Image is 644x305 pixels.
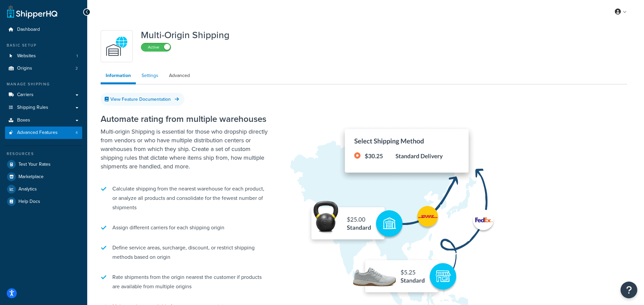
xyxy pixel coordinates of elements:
li: Calculate shipping from the nearest warehouse for each product, or analyze all products and conso... [101,181,268,216]
span: Shipping Rules [17,105,48,110]
li: Advanced Features [5,127,82,139]
a: Help Docs [5,196,82,208]
li: Rate shipments from the origin nearest the customer if products are available from multiple origins [101,269,268,295]
img: WatD5o0RtDAAAAAElFTkSuQmCC [105,34,128,58]
span: Analytics [18,186,37,192]
p: Multi-origin Shipping is essential for those who dropship directly from vendors or who have multi... [101,127,268,171]
span: Carriers [17,92,34,98]
span: 4 [75,130,78,136]
a: Advanced Features4 [5,127,82,139]
span: Test Your Rates [18,162,51,167]
a: Marketplace [5,171,82,183]
div: Basic Setup [5,43,82,48]
a: Carriers [5,89,82,101]
a: View Feature Documentation [101,93,184,106]
li: Assign different carriers for each shipping origin [101,220,268,236]
span: Boxes [17,118,30,123]
span: 1 [76,53,78,59]
a: Websites1 [5,50,82,62]
span: Help Docs [18,199,40,205]
a: Boxes [5,114,82,127]
h1: Multi-Origin Shipping [141,30,229,40]
a: Dashboard [5,23,82,36]
button: Open Resource Center [621,282,637,298]
a: Test Your Rates [5,158,82,170]
a: Origins2 [5,62,82,75]
h2: Automate rating from multiple warehouses [101,114,268,124]
a: Shipping Rules [5,101,82,114]
a: Information [101,69,136,84]
span: Websites [17,53,36,59]
div: Resources [5,151,82,157]
span: Advanced Features [17,130,58,136]
span: 2 [75,66,78,71]
li: Origins [5,62,82,75]
span: Marketplace [18,174,44,180]
div: Manage Shipping [5,81,82,87]
span: Dashboard [17,27,40,32]
li: Define service areas, surcharge, discount, or restrict shipping methods based on origin [101,240,268,265]
label: Active [141,43,171,51]
a: Advanced [164,69,195,82]
a: Analytics [5,183,82,195]
span: Origins [17,66,32,71]
a: Settings [137,69,163,82]
li: Websites [5,50,82,62]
